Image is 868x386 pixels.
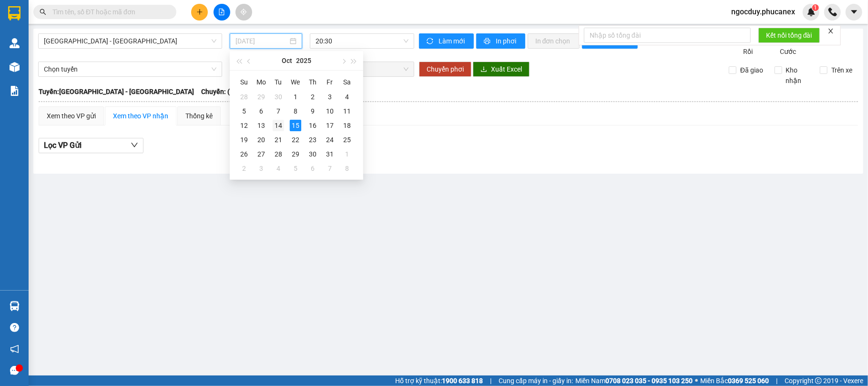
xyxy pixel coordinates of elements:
td: 2025-10-27 [253,147,270,161]
td: 2025-10-03 [321,90,338,104]
span: file-add [218,9,225,15]
td: 2025-10-11 [338,104,356,118]
div: 14 [273,120,284,131]
td: 2025-10-20 [253,133,270,147]
td: 2025-10-25 [338,133,356,147]
div: 22 [290,134,301,146]
button: downloadXuất Excel [473,62,530,77]
div: 16 [307,120,318,131]
div: 25 [341,134,353,146]
button: Kết nối tổng đài [758,28,820,43]
td: 2025-10-18 [338,118,356,133]
td: 2025-10-29 [287,147,304,161]
input: 15/10/2025 [235,36,288,46]
td: 2025-10-06 [253,104,270,118]
span: close [827,28,834,34]
div: 4 [273,163,284,174]
span: | [490,376,491,386]
div: 30 [273,91,284,103]
td: 2025-11-08 [338,161,356,176]
div: 26 [238,148,250,160]
button: Lọc VP Gửi [39,138,143,153]
span: plus [196,9,203,15]
div: 17 [324,120,336,131]
strong: 0369 525 060 [728,377,769,385]
span: 20:30 [316,34,408,48]
div: 8 [290,105,301,117]
td: 2025-10-16 [304,118,321,133]
b: Tuyến: [GEOGRAPHIC_DATA] - [GEOGRAPHIC_DATA] [39,88,194,95]
span: Kết nối tổng đài [766,30,812,41]
span: Làm mới [439,36,466,46]
th: We [287,74,304,90]
span: Hỗ trợ kỹ thuật: [395,376,483,386]
td: 2025-10-15 [287,118,304,133]
td: 2025-11-04 [270,161,287,176]
td: 2025-10-19 [235,133,253,147]
button: aim [235,4,252,21]
div: 6 [255,105,267,117]
span: message [10,366,19,375]
div: Thống kê [185,111,213,121]
span: Trên xe [827,65,856,75]
button: Chuyển phơi [419,62,471,77]
td: 2025-10-14 [270,118,287,133]
span: copyright [815,377,822,384]
td: 2025-10-10 [321,104,338,118]
button: file-add [214,4,230,21]
div: Xem theo VP nhận [113,111,168,121]
td: 2025-10-13 [253,118,270,133]
td: 2025-10-23 [304,133,321,147]
div: 27 [255,148,267,160]
img: warehouse-icon [10,301,20,311]
img: logo-vxr [8,6,20,21]
span: search [40,9,46,15]
button: caret-down [846,4,862,21]
span: ⚪️ [695,379,698,383]
td: 2025-11-02 [235,161,253,176]
div: 2 [238,163,250,174]
div: 4 [341,91,353,103]
button: In đơn chọn [528,33,580,49]
td: 2025-10-24 [321,133,338,147]
span: Cung cấp máy in - giấy in: [499,376,573,386]
th: Tu [270,74,287,90]
strong: 0708 023 035 - 0935 103 250 [605,377,693,385]
img: icon-new-feature [807,8,816,16]
sup: 1 [812,4,819,11]
strong: 1900 633 818 [442,377,483,385]
div: 5 [290,163,301,174]
div: 3 [324,91,336,103]
span: down [131,141,138,149]
td: 2025-10-17 [321,118,338,133]
input: Nhập số tổng đài [584,28,751,43]
span: Miền Bắc [700,376,769,386]
td: 2025-11-07 [321,161,338,176]
span: 1 [814,4,817,11]
span: Chọn tuyến [44,62,216,76]
td: 2025-10-22 [287,133,304,147]
button: 2025 [296,51,311,70]
span: printer [484,38,492,45]
td: 2025-10-02 [304,90,321,104]
th: Th [304,74,321,90]
span: ngocduy.phucanex [724,6,803,18]
div: 11 [341,105,353,117]
div: 7 [273,105,284,117]
img: warehouse-icon [10,62,20,72]
td: 2025-10-08 [287,104,304,118]
button: plus [191,4,208,21]
button: syncLàm mới [419,33,474,49]
span: caret-down [850,8,858,16]
div: 29 [290,148,301,160]
span: sync [427,38,435,45]
td: 2025-10-09 [304,104,321,118]
div: 20 [255,134,267,146]
td: 2025-11-01 [338,147,356,161]
div: 3 [255,163,267,174]
td: 2025-09-29 [253,90,270,104]
td: 2025-10-21 [270,133,287,147]
th: Sa [338,74,356,90]
div: 28 [273,148,284,160]
div: 1 [290,91,301,103]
